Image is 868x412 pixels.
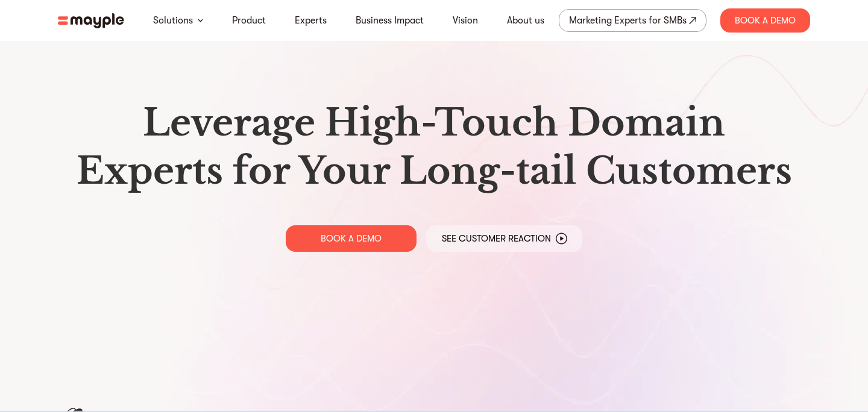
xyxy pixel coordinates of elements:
a: Product [232,13,266,28]
a: Business Impact [356,13,424,28]
a: Vision [453,13,478,28]
div: Marketing Experts for SMBs [569,12,687,29]
p: BOOK A DEMO [321,233,382,245]
a: About us [507,13,544,28]
h1: Leverage High-Touch Domain Experts for Your Long-tail Customers [68,99,800,195]
img: mayple-logo [58,13,124,28]
a: Marketing Experts for SMBs [559,9,706,32]
a: See Customer Reaction [426,225,582,252]
p: See Customer Reaction [442,233,551,245]
a: BOOK A DEMO [286,225,417,252]
img: arrow-down [198,19,203,22]
a: Experts [295,13,327,28]
div: Book A Demo [720,8,810,33]
a: Solutions [153,13,193,28]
